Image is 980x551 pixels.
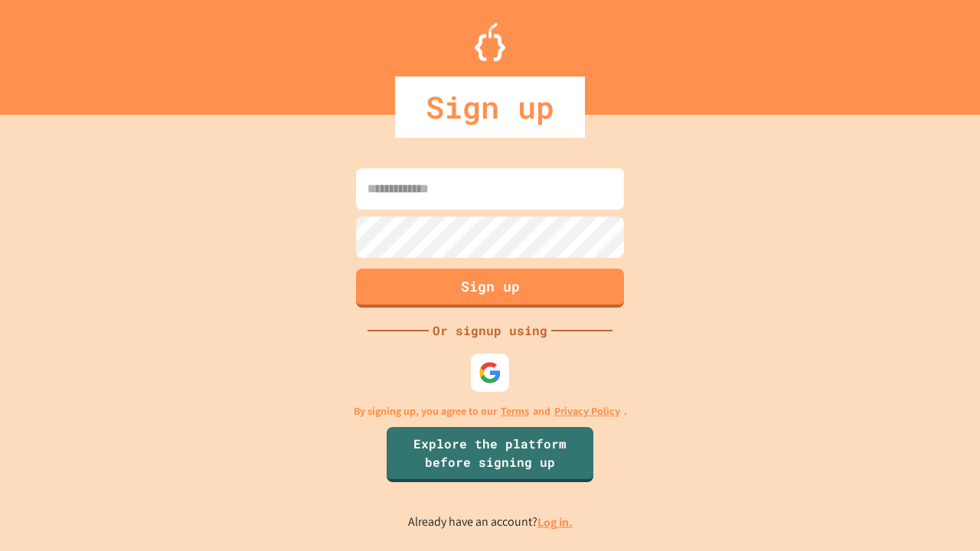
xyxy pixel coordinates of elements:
[387,427,593,482] a: Explore the platform before signing up
[408,513,573,532] p: Already have an account?
[554,403,620,419] a: Privacy Policy
[537,514,573,530] a: Log in.
[475,23,505,61] img: Logo.svg
[354,403,627,419] p: By signing up, you agree to our and .
[395,77,585,138] div: Sign up
[356,269,624,308] button: Sign up
[479,361,501,384] img: google-icon.svg
[429,321,551,340] div: Or signup using
[501,403,529,419] a: Terms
